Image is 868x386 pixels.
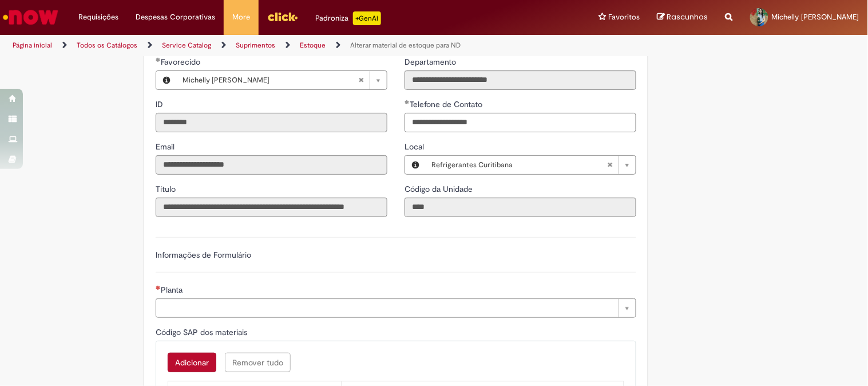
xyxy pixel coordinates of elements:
[405,57,458,67] span: Somente leitura - Departamento
[156,327,249,337] span: Código SAP dos materiais
[601,156,619,174] abbr: Limpar campo Local
[405,70,636,90] input: Departamento
[77,41,137,50] a: Todos os Catálogos
[13,41,52,50] a: Página inicial
[657,12,708,23] a: Rascunhos
[236,41,275,50] a: Suprimentos
[426,156,636,174] a: Refrigerantes CuritibanaLimpar campo Local
[156,155,387,175] input: Email
[405,141,426,152] span: Local
[772,12,859,22] span: Michelly [PERSON_NAME]
[1,6,60,29] img: ServiceNow
[352,71,370,89] abbr: Limpar campo Favorecido
[156,141,177,152] span: Somente leitura - Email
[267,8,298,25] img: click_logo_yellow_360x200.png
[78,11,118,23] span: Requisições
[156,250,251,260] label: Informações de Formulário
[156,99,165,110] label: Somente leitura - ID
[405,100,410,104] span: Obrigatório Preenchido
[609,11,640,23] span: Favoritos
[168,353,216,372] button: Add a row for Código SAP dos materiais
[156,183,178,195] label: Somente leitura - Título
[405,156,426,174] button: Local, Visualizar este registro Refrigerantes Curitibana
[156,285,161,290] span: Necessários
[315,11,381,25] div: Padroniza
[161,285,185,295] span: Necessários - Planta
[9,35,570,56] ul: Trilhas de página
[405,184,475,194] span: Somente leitura - Código da Unidade
[156,141,177,152] label: Somente leitura - Email
[410,99,485,109] span: Telefone de Contato
[232,11,250,23] span: More
[156,198,387,217] input: Título
[162,41,211,50] a: Service Catalog
[156,57,161,62] span: Obrigatório Preenchido
[156,113,387,132] input: ID
[667,11,708,22] span: Rascunhos
[405,113,636,132] input: Telefone de Contato
[156,184,178,194] span: Somente leitura - Título
[405,198,636,217] input: Código da Unidade
[136,11,215,23] span: Despesas Corporativas
[350,41,461,50] a: Alterar material de estoque para ND
[300,41,326,50] a: Estoque
[353,11,381,25] p: +GenAi
[161,57,203,67] span: Necessários - Favorecido
[156,71,177,89] button: Favorecido, Visualizar este registro Michelly Keity Da Silva
[405,183,475,195] label: Somente leitura - Código da Unidade
[156,298,636,318] a: Limpar campo Planta
[177,71,387,89] a: Michelly [PERSON_NAME]Limpar campo Favorecido
[431,156,607,174] span: Refrigerantes Curitibana
[156,99,165,109] span: Somente leitura - ID
[183,71,358,89] span: Michelly [PERSON_NAME]
[405,56,458,68] label: Somente leitura - Departamento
